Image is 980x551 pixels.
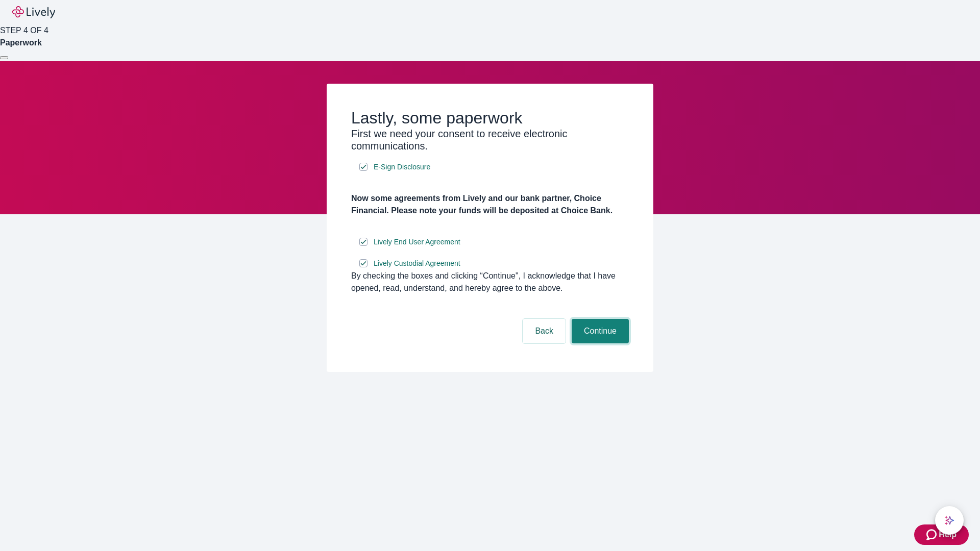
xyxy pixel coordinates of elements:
[374,258,460,269] span: Lively Custodial Agreement
[374,162,430,172] span: E-Sign Disclosure
[374,237,460,247] span: Lively End User Agreement
[372,236,462,248] a: e-sign disclosure document
[935,506,964,535] button: chat
[351,128,629,152] h3: First we need your consent to receive electronic communications.
[939,529,957,541] span: Help
[372,161,432,173] a: e-sign disclosure document
[914,524,969,545] button: Zendesk support iconHelp
[351,192,629,217] h4: Now some agreements from Lively and our bank partner, Choice Financial. Please note your funds wi...
[351,108,629,128] h2: Lastly, some paperwork
[523,319,566,343] button: Back
[926,529,939,541] svg: Zendesk support icon
[351,270,629,294] div: By checking the boxes and clicking “Continue", I acknowledge that I have opened, read, understand...
[572,319,629,343] button: Continue
[372,257,462,270] a: e-sign disclosure document
[944,515,954,525] svg: Lively AI Assistant
[12,6,55,18] img: Lively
